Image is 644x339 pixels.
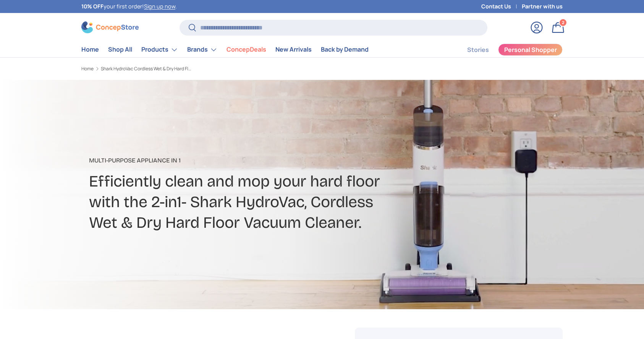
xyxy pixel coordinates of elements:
[467,42,489,57] a: Stories
[137,42,183,57] summary: Products
[89,156,382,165] p: Multi-Purpose Appliance in 1
[141,42,178,57] a: Products
[504,47,557,53] span: Personal Shopper
[81,2,177,11] p: your first order! .
[183,42,222,57] summary: Brands
[144,3,175,10] a: Sign up now
[81,67,94,71] a: Home
[81,21,139,33] img: ConcepStore
[81,65,337,72] nav: Breadcrumbs
[81,42,99,57] a: Home
[275,42,312,57] a: New Arrivals
[321,42,369,57] a: Back by Demand
[449,42,563,57] nav: Secondary
[562,19,565,25] span: 2
[101,67,193,71] a: Shark HydroVac Cordless Wet & Dry Hard Floor Cleaner (WD210PH)
[227,42,266,57] a: ConcepDeals
[89,171,382,233] h2: Efficiently clean and mop your hard floor with the 2-in1- Shark HydroVac, Cordless Wet & Dry Hard...
[81,42,369,57] nav: Primary
[81,3,104,10] strong: 10% OFF
[108,42,132,57] a: Shop All
[522,2,563,11] a: Partner with us
[481,2,522,11] a: Contact Us
[187,42,217,57] a: Brands
[498,44,563,56] a: Personal Shopper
